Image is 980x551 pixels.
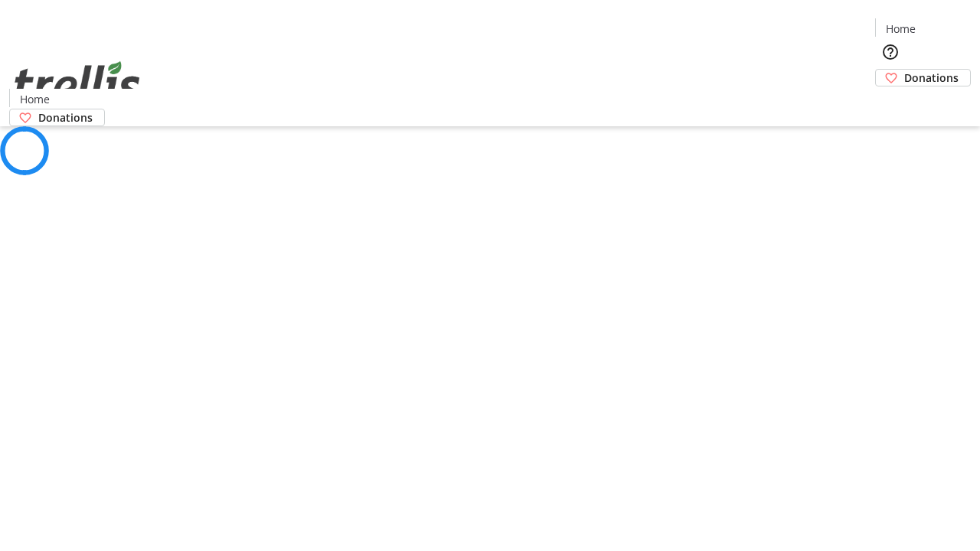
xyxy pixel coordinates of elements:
button: Help [875,37,906,67]
span: Home [20,91,50,107]
a: Donations [875,69,971,86]
button: Cart [875,86,906,117]
a: Donations [9,109,105,126]
span: Home [886,21,916,37]
a: Home [876,21,925,37]
span: Donations [904,70,959,86]
span: Donations [38,109,93,126]
img: Orient E2E Organization qGbegImJ8M's Logo [9,44,145,121]
a: Home [10,91,59,107]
